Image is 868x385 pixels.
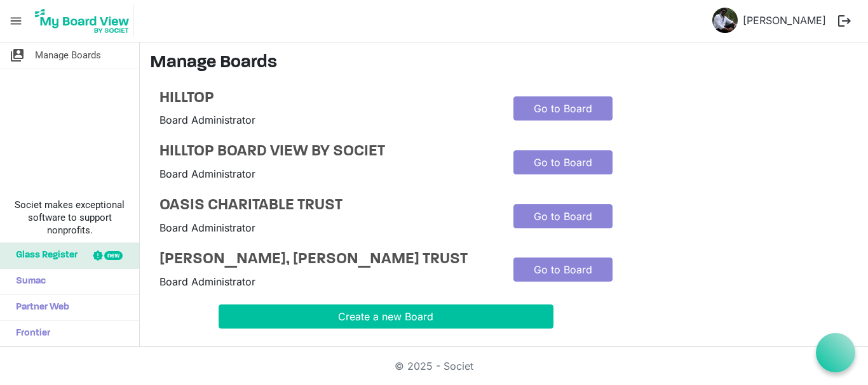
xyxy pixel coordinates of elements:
[159,167,255,180] span: Board Administrator
[104,251,123,260] div: new
[395,360,473,372] a: © 2025 - Societ
[159,275,255,288] span: Board Administrator
[831,8,858,34] button: logout
[219,344,553,359] div: Spread the word! Tell your friends about My Board View
[159,221,255,234] span: Board Administrator
[159,89,494,108] a: HILLTOP
[10,269,46,294] span: Sumac
[738,8,831,33] a: [PERSON_NAME]
[10,243,78,268] span: Glass Register
[4,9,28,33] span: menu
[6,199,133,237] span: Societ makes exceptional software to support nonprofits.
[219,304,553,329] button: Create a new Board
[159,251,494,269] a: [PERSON_NAME], [PERSON_NAME] TRUST
[10,321,50,346] span: Frontier
[513,96,613,121] a: Go to Board
[31,5,133,37] img: My Board View Logo
[31,5,139,37] a: My Board View Logo
[513,150,613,174] a: Go to Board
[712,8,738,33] img: hSUB5Hwbk44obJUHC4p8SpJiBkby1CPMa6WHdO4unjbwNk2QqmooFCj6Eu6u6-Q6MUaBHHRodFmU3PnQOABFnA_thumb.png
[159,143,494,161] a: HILLTOP BOARD VIEW BY SOCIET
[159,197,494,215] a: OASIS CHARITABLE TRUST
[150,53,858,74] h3: Manage Boards
[513,204,613,228] a: Go to Board
[35,42,101,68] span: Manage Boards
[513,258,613,282] a: Go to Board
[10,42,25,68] span: switch_account
[10,295,69,320] span: Partner Web
[159,114,255,126] span: Board Administrator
